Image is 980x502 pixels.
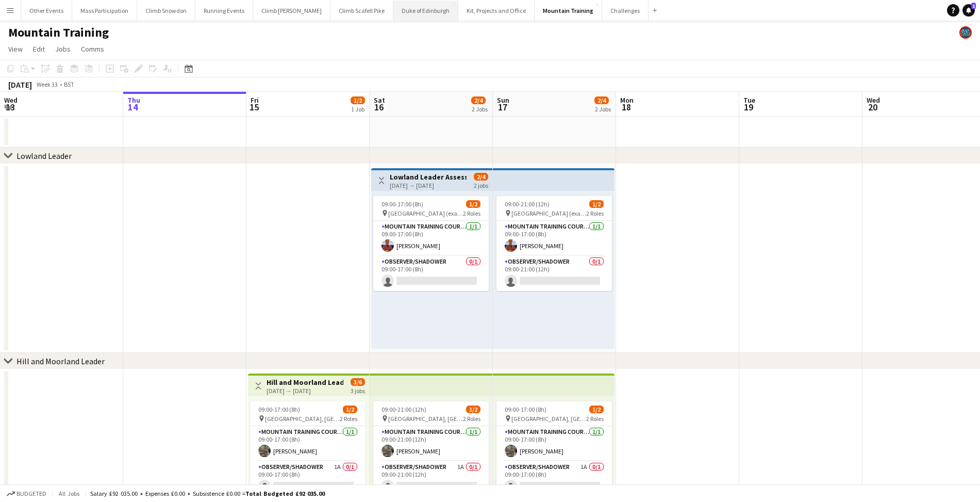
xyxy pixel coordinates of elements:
[495,101,509,113] span: 17
[245,490,325,497] span: Total Budgeted £92 035.00
[16,151,72,161] div: Lowland Leader
[4,42,27,56] a: View
[474,173,488,181] span: 2/4
[253,1,330,21] button: Climb [PERSON_NAME]
[620,95,634,105] span: Mon
[265,415,340,423] span: [GEOGRAPHIC_DATA], [GEOGRAPHIC_DATA]
[505,406,546,413] span: 09:00-17:00 (8h)
[81,44,104,54] span: Comms
[497,95,509,105] span: Sun
[29,42,49,56] a: Edit
[463,415,480,423] span: 2 Roles
[330,1,393,21] button: Climb Scafell Pike
[381,200,423,208] span: 09:00-17:00 (8h)
[5,488,48,499] button: Budgeted
[351,378,365,386] span: 3/6
[373,256,489,291] app-card-role: Observer/Shadower0/109:00-17:00 (8h)
[496,256,612,291] app-card-role: Observer/Shadower0/109:00-21:00 (12h)
[594,96,609,104] span: 2/4
[8,44,23,54] span: View
[373,461,489,496] app-card-role: Observer/Shadower1A0/109:00-21:00 (12h)
[372,101,385,113] span: 16
[34,80,60,88] span: Week 33
[393,1,458,21] button: Duke of Edinburgh
[496,221,612,256] app-card-role: Mountain Training Course Director1/109:00-17:00 (8h)[PERSON_NAME]
[388,415,463,423] span: [GEOGRAPHIC_DATA], [GEOGRAPHIC_DATA]
[602,1,649,21] button: Challenges
[496,196,612,291] app-job-card: 09:00-21:00 (12h)1/2 [GEOGRAPHIC_DATA] (exact location TBC)2 RolesMountain Training Course Direct...
[373,196,489,291] app-job-card: 09:00-17:00 (8h)1/2 [GEOGRAPHIC_DATA] (exact location TBC)2 RolesMountain Training Course Directo...
[743,95,755,105] span: Tue
[373,426,489,461] app-card-role: Mountain Training Course Director1/109:00-21:00 (12h)[PERSON_NAME]
[343,406,357,413] span: 1/2
[511,415,586,423] span: [GEOGRAPHIC_DATA], [GEOGRAPHIC_DATA]
[742,101,755,113] span: 19
[64,80,74,88] div: BST
[16,356,105,366] div: Hill and Moorland Leader
[51,42,75,56] a: Jobs
[589,406,604,413] span: 1/2
[4,95,18,105] span: Wed
[250,461,366,496] app-card-role: Observer/Shadower1A0/109:00-17:00 (8h)
[267,387,343,395] div: [DATE] → [DATE]
[127,95,140,105] span: Thu
[250,401,366,496] app-job-card: 09:00-17:00 (8h)1/2 [GEOGRAPHIC_DATA], [GEOGRAPHIC_DATA]2 RolesMountain Training Course Director1...
[496,426,612,461] app-card-role: Mountain Training Course Director1/109:00-17:00 (8h)[PERSON_NAME]
[381,406,426,413] span: 09:00-21:00 (12h)
[511,209,586,217] span: [GEOGRAPHIC_DATA] (exact location TBC)
[16,490,46,497] span: Budgeted
[472,105,488,113] div: 2 Jobs
[3,101,18,113] span: 13
[340,415,357,423] span: 2 Roles
[971,3,976,9] span: 1
[867,95,880,105] span: Wed
[55,44,71,54] span: Jobs
[388,209,463,217] span: [GEOGRAPHIC_DATA] (exact location TBC)
[126,101,140,113] span: 14
[90,490,325,497] div: Salary £92 035.00 + Expenses £0.00 + Subsistence £0.00 =
[195,1,253,21] button: Running Events
[250,426,366,461] app-card-role: Mountain Training Course Director1/109:00-17:00 (8h)[PERSON_NAME]
[258,406,300,413] span: 09:00-17:00 (8h)
[373,401,489,496] app-job-card: 09:00-21:00 (12h)1/2 [GEOGRAPHIC_DATA], [GEOGRAPHIC_DATA]2 RolesMountain Training Course Director...
[33,44,45,54] span: Edit
[589,200,604,208] span: 1/2
[390,172,467,182] h3: Lowland Leader Assessment - T25Q3MT-8772
[72,1,137,21] button: Mass Participation
[619,101,634,113] span: 18
[458,1,535,21] button: Kit, Projects and Office
[351,105,364,113] div: 1 Job
[466,200,480,208] span: 1/2
[374,95,385,105] span: Sat
[267,378,343,387] h3: Hill and Moorland Leader Assessment - T25Q3MT-8786
[466,406,480,413] span: 1/2
[463,209,480,217] span: 2 Roles
[21,1,72,21] button: Other Events
[471,96,486,104] span: 2/4
[373,221,489,256] app-card-role: Mountain Training Course Director1/109:00-17:00 (8h)[PERSON_NAME]
[496,461,612,496] app-card-role: Observer/Shadower1A0/109:00-17:00 (8h)
[251,95,259,105] span: Fri
[474,181,488,189] div: 2 jobs
[57,490,81,497] span: All jobs
[8,79,32,90] div: [DATE]
[77,42,108,56] a: Comms
[865,101,880,113] span: 20
[535,1,602,21] button: Mountain Training
[8,25,109,40] h1: Mountain Training
[496,401,612,496] app-job-card: 09:00-17:00 (8h)1/2 [GEOGRAPHIC_DATA], [GEOGRAPHIC_DATA]2 RolesMountain Training Course Director1...
[137,1,195,21] button: Climb Snowdon
[505,200,550,208] span: 09:00-21:00 (12h)
[249,101,259,113] span: 15
[959,26,972,39] app-user-avatar: Staff RAW Adventures
[351,96,365,104] span: 1/2
[962,4,975,17] a: 1
[595,105,611,113] div: 2 Jobs
[351,386,365,395] div: 3 jobs
[586,415,604,423] span: 2 Roles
